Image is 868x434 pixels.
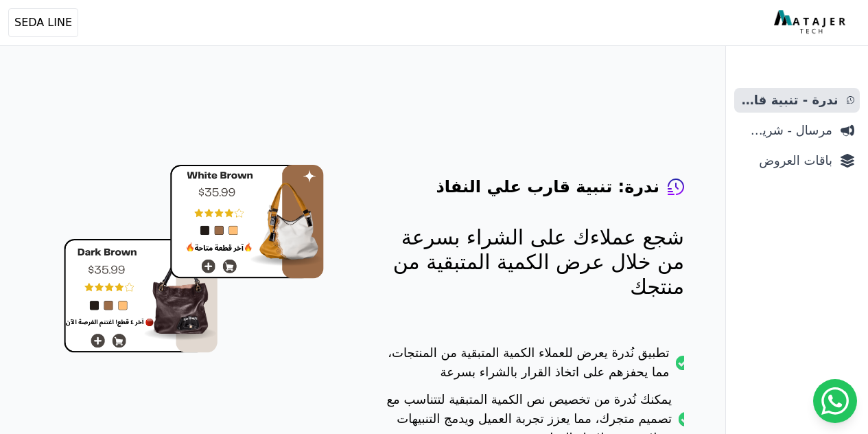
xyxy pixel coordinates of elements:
span: SEDA LINE [14,14,72,31]
img: MatajerTech Logo [774,10,849,35]
p: شجع عملاءك على الشراء بسرعة من خلال عرض الكمية المتبقية من منتجك [379,225,684,299]
li: تطبيق نُدرة يعرض للعملاء الكمية المتبقية من المنتجات، مما يحفزهم على اتخاذ القرار بالشراء بسرعة [379,343,684,390]
span: باقات العروض [740,151,832,170]
span: مرسال - شريط دعاية [740,121,832,140]
h4: ندرة: تنبية قارب علي النفاذ [436,176,659,198]
button: SEDA LINE [8,8,78,37]
img: hero [64,165,324,353]
span: ندرة - تنبية قارب علي النفاذ [740,91,838,110]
